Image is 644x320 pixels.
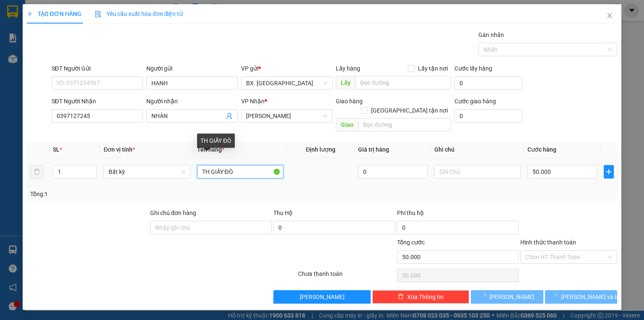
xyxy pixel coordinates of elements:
input: VD: Bàn, Ghế [197,165,283,178]
span: SL [53,146,60,153]
span: Giao [336,118,358,131]
input: 0 [358,165,428,178]
span: Yêu cầu xuất hóa đơn điện tử [95,10,183,17]
span: plus [604,168,613,175]
input: Cước lấy hàng [454,76,522,90]
span: Tổng cước [397,239,425,246]
button: plus [604,165,614,178]
div: Người gửi [146,64,238,73]
span: Xóa Thông tin [407,292,444,302]
input: Ghi Chú [434,165,521,178]
span: close [606,12,613,19]
input: Dọc đường [358,118,451,131]
div: TH GIẤY ĐÒ [197,134,235,148]
input: Ghi chú đơn hàng [150,221,272,234]
span: plus [27,11,33,17]
span: Định lượng [306,146,335,153]
span: Lấy tận nơi [415,64,451,73]
div: SĐT Người Nhận [52,97,143,106]
span: Giá trị hàng [358,146,389,153]
input: Dọc đường [355,76,451,89]
button: [PERSON_NAME] [471,290,543,304]
span: Đơn vị tính [104,146,135,153]
input: Cước giao hàng [454,109,522,123]
label: Ghi chú đơn hàng [150,210,196,216]
th: Ghi chú [431,142,524,158]
label: Cước lấy hàng [454,65,492,72]
button: delete [30,165,44,178]
button: [PERSON_NAME] và In [545,290,618,304]
div: Phí thu hộ [397,208,519,221]
span: Cước hàng [527,146,556,153]
span: [GEOGRAPHIC_DATA] tận nơi [368,106,451,115]
span: TẠO ĐƠN HÀNG [27,10,81,17]
span: delete [398,294,404,300]
span: loading [552,294,561,299]
b: An Anh Limousine [10,54,46,94]
div: Người nhận [146,97,238,106]
span: Giao hàng [336,98,363,105]
div: Chưa thanh toán [297,269,396,284]
span: [PERSON_NAME] [300,292,345,302]
span: Lấy [336,76,355,89]
span: Thu Hộ [273,210,293,216]
span: [PERSON_NAME] và In [561,292,620,302]
span: Bất kỳ [109,165,185,178]
label: Hình thức thanh toán [520,239,576,246]
label: Cước giao hàng [454,98,496,105]
span: An Dương Vương [246,110,327,122]
span: user-add [226,113,233,119]
b: Biên nhận gởi hàng hóa [54,12,80,81]
span: loading [480,294,489,299]
div: Tổng: 1 [30,189,249,199]
div: VP gửi [241,64,332,73]
button: deleteXóa Thông tin [372,290,469,304]
button: [PERSON_NAME] [273,290,370,304]
span: [PERSON_NAME] [489,292,534,302]
button: Close [598,4,621,28]
span: Lấy hàng [336,65,360,72]
span: BX. Ninh Sơn [246,77,327,89]
span: VP Nhận [241,98,265,105]
label: Gán nhãn [478,31,504,38]
div: SĐT Người Gửi [52,64,143,73]
img: icon [95,11,101,18]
